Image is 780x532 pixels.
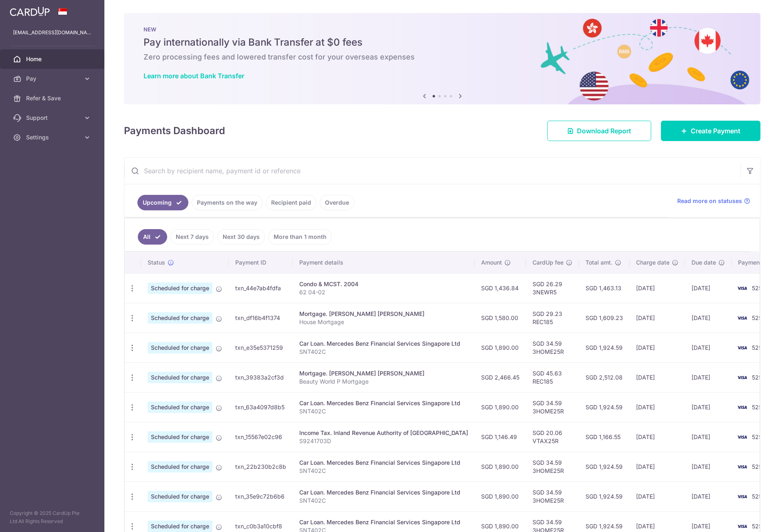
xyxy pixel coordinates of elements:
td: txn_22b230b2c8b [229,452,293,481]
div: Mortgage. [PERSON_NAME] [PERSON_NAME] [299,310,468,318]
td: [DATE] [630,273,685,303]
td: SGD 26.29 3NEWR5 [526,273,579,303]
td: SGD 34.59 3HOME25R [526,333,579,362]
span: Scheduled for charge [148,461,212,472]
span: 5252 [752,285,766,291]
th: Payment ID [229,252,293,273]
p: S9241703D [299,437,468,445]
td: [DATE] [630,303,685,333]
td: SGD 45.63 REC185 [526,362,579,392]
span: Scheduled for charge [148,431,212,443]
a: All [138,229,167,245]
span: Download Report [577,126,631,136]
td: SGD 1,924.59 [579,452,630,481]
div: Car Loan. Mercedes Benz Financial Services Singapore Ltd [299,340,468,348]
span: CardUp fee [533,258,563,267]
span: Scheduled for charge [148,372,212,383]
th: Payment details [293,252,475,273]
img: Bank Card [734,283,750,293]
td: [DATE] [685,362,731,392]
td: SGD 1,924.59 [579,333,630,362]
img: Bank Card [734,432,750,442]
span: 5252 [752,523,766,530]
div: Car Loan. Mercedes Benz Financial Services Singapore Ltd [299,518,468,526]
p: NEW [144,26,741,33]
td: SGD 34.59 3HOME25R [526,452,579,481]
img: Bank Card [734,373,750,382]
span: Scheduled for charge [148,283,212,294]
a: Next 30 days [217,229,265,245]
a: More than 1 month [268,229,332,245]
td: SGD 1,924.59 [579,392,630,422]
td: SGD 1,924.59 [579,481,630,511]
td: txn_35e9c72b6b6 [229,481,293,511]
div: Income Tax. Inland Revenue Authority of [GEOGRAPHIC_DATA] [299,429,468,437]
p: SNT402C [299,348,468,356]
td: txn_44e7ab4fdfa [229,273,293,303]
img: Bank Card [734,343,750,353]
a: Create Payment [661,121,760,141]
span: Total amt. [586,258,612,267]
span: Read more on statuses [677,197,742,205]
td: [DATE] [630,362,685,392]
div: Condo & MCST. 2004 [299,280,468,288]
td: txn_63a4097d8b5 [229,392,293,422]
input: Search by recipient name, payment id or reference [124,158,740,184]
td: SGD 1,890.00 [475,452,526,481]
h5: Pay internationally via Bank Transfer at $0 fees [144,36,741,49]
span: Scheduled for charge [148,521,212,532]
span: Due date [692,258,716,267]
td: [DATE] [630,392,685,422]
a: Learn more about Bank Transfer [144,72,244,80]
p: 62 04-02 [299,288,468,296]
a: Next 7 days [170,229,214,245]
span: Home [26,55,80,63]
a: Read more on statuses [677,197,750,205]
td: txn_15567e02c96 [229,422,293,452]
h6: Zero processing fees and lowered transfer cost for your overseas expenses [144,52,741,62]
div: Car Loan. Mercedes Benz Financial Services Singapore Ltd [299,459,468,467]
p: House Mortgage [299,318,468,326]
td: SGD 1,580.00 [475,303,526,333]
td: txn_df16b4f1374 [229,303,293,333]
div: Car Loan. Mercedes Benz Financial Services Singapore Ltd [299,399,468,407]
td: SGD 1,609.23 [579,303,630,333]
img: CardUp [10,7,50,16]
p: SNT402C [299,497,468,505]
td: SGD 1,463.13 [579,273,630,303]
td: SGD 1,890.00 [475,481,526,511]
h4: Payments Dashboard [124,124,225,138]
img: Bank Card [734,521,750,531]
td: SGD 1,890.00 [475,392,526,422]
a: Overdue [320,195,354,210]
td: txn_39383a2cf3d [229,362,293,392]
div: Mortgage. [PERSON_NAME] [PERSON_NAME] [299,369,468,377]
td: [DATE] [630,422,685,452]
td: [DATE] [630,452,685,481]
span: Scheduled for charge [148,491,212,502]
span: 5252 [752,493,766,500]
p: Beauty World P Mortgage [299,377,468,386]
span: 5252 [752,344,766,351]
span: 5252 [752,374,766,381]
span: 5252 [752,404,766,411]
td: txn_e35e5371259 [229,333,293,362]
span: 5252 [752,314,766,321]
img: Bank Card [734,402,750,412]
span: Settings [26,133,80,141]
span: Scheduled for charge [148,312,212,324]
td: SGD 29.23 REC185 [526,303,579,333]
p: [EMAIL_ADDRESS][DOMAIN_NAME] [13,29,91,37]
td: [DATE] [630,333,685,362]
td: SGD 1,146.49 [475,422,526,452]
span: Charge date [636,258,670,267]
img: Bank Card [734,492,750,501]
td: [DATE] [685,481,731,511]
img: Bank Card [734,313,750,323]
td: [DATE] [630,481,685,511]
td: [DATE] [685,333,731,362]
span: Amount [481,258,502,267]
td: SGD 1,436.84 [475,273,526,303]
img: Bank Card [734,462,750,472]
td: [DATE] [685,392,731,422]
